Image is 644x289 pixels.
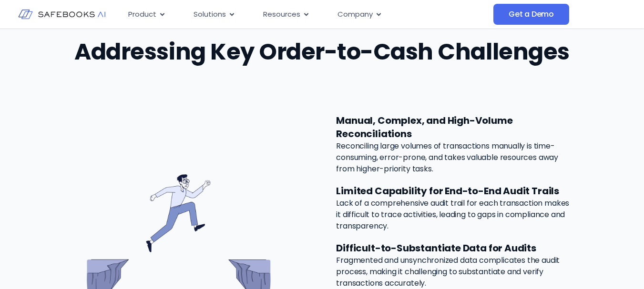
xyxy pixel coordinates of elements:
span: Get a Demo [509,10,554,19]
span: Limited Capability for End-to-End Audit Trails [336,184,559,198]
span: Solutions [194,9,226,20]
span: Company [337,9,373,20]
p: Lack of a comprehensive audit trail for each transaction makes it difficult to trace activities, ... [336,198,572,232]
span: Product [128,9,156,20]
div: Menu Toggle [121,5,493,24]
span: Manual, Complex, and High-Volume Reconciliations [336,114,512,140]
span: Resources [263,9,300,20]
span: Difficult-to-Substantiate Data for Audits [336,241,536,255]
a: Get a Demo [493,4,569,25]
p: Fragmented and unsynchronized data complicates the audit process, making it challenging to substa... [336,255,572,289]
p: Reconciling large volumes of transactions manually is time-consuming, error-prone, and takes valu... [336,140,572,175]
h2: Addressing Key Order-to-Cash Challenges [74,39,569,65]
nav: Menu [121,5,493,24]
